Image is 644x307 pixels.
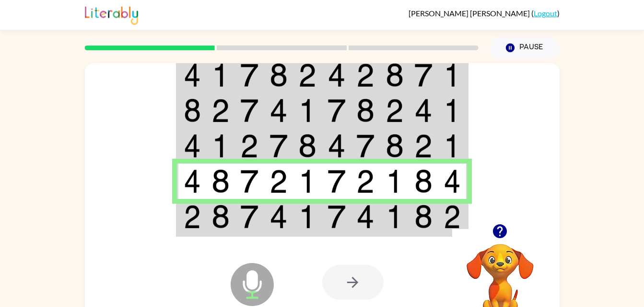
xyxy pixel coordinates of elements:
img: 2 [211,99,230,122]
img: 8 [414,205,433,229]
img: 7 [240,169,258,193]
img: 1 [298,169,316,193]
div: ( ) [409,9,560,18]
img: 4 [328,134,346,158]
img: 8 [184,99,201,122]
img: 1 [444,63,461,87]
img: 7 [356,134,375,158]
img: 2 [356,169,375,193]
img: 1 [444,134,461,158]
button: Pause [490,37,560,59]
img: Literably [85,4,138,25]
img: 4 [184,169,201,193]
img: 4 [269,205,288,229]
img: 4 [356,205,375,229]
img: 4 [269,99,288,122]
img: 1 [386,169,404,193]
img: 8 [298,134,316,158]
img: 2 [386,99,404,122]
img: 8 [211,169,230,193]
img: 8 [414,169,433,193]
img: 8 [211,205,230,229]
a: Logout [534,9,557,18]
img: 1 [386,205,404,229]
img: 7 [269,134,288,158]
img: 4 [414,99,433,122]
img: 7 [240,63,258,87]
img: 2 [414,134,433,158]
img: 2 [184,205,201,229]
img: 7 [240,99,258,122]
img: 4 [444,169,461,193]
img: 2 [240,134,258,158]
img: 1 [298,99,316,122]
img: 2 [444,205,461,229]
img: 1 [444,99,461,122]
img: 8 [386,63,404,87]
img: 7 [328,169,346,193]
img: 1 [211,63,230,87]
img: 8 [386,134,404,158]
img: 1 [211,134,230,158]
img: 7 [328,205,346,229]
img: 8 [356,99,375,122]
img: 2 [298,63,316,87]
img: 4 [328,63,346,87]
img: 2 [356,63,375,87]
img: 2 [269,169,288,193]
img: 7 [414,63,433,87]
img: 8 [269,63,288,87]
span: [PERSON_NAME] [PERSON_NAME] [409,9,531,18]
img: 7 [328,99,346,122]
img: 1 [298,205,316,229]
img: 7 [240,205,258,229]
img: 4 [184,63,201,87]
img: 4 [184,134,201,158]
